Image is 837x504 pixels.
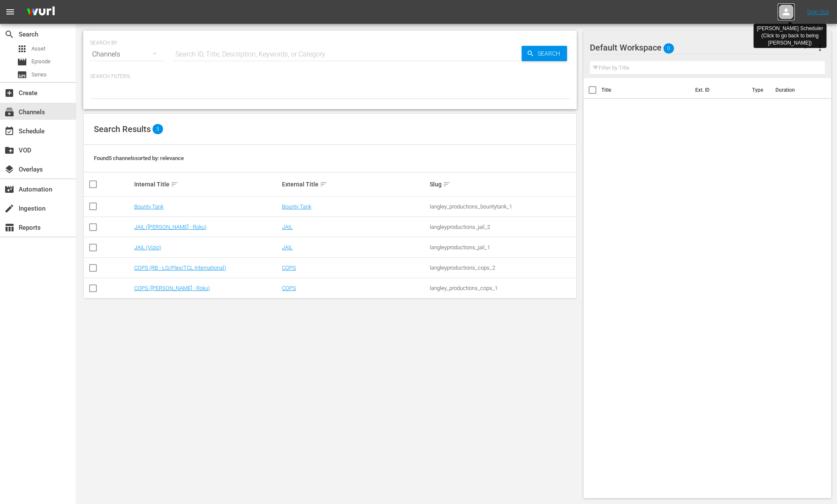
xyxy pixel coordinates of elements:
[430,285,575,291] div: langley_productions_cops_1
[4,184,14,194] span: Automation
[430,224,575,230] div: langleyproductions_jail_2
[320,180,327,188] span: sort
[757,25,823,47] div: [PERSON_NAME] Scheduler (Click to go back to being [PERSON_NAME] )
[17,70,27,80] span: Series
[282,265,296,271] a: COPS
[282,203,311,210] a: Bounty Tank
[134,244,161,251] a: JAIL (Vizio)
[4,145,14,155] span: VOD
[90,73,570,80] p: Search Filters:
[521,46,567,61] button: Search
[430,179,575,189] div: Slug
[171,180,178,188] span: sort
[4,88,14,98] span: Create
[152,124,163,134] span: 5
[4,164,14,175] span: Overlays
[94,124,151,134] span: Search Results
[430,265,575,271] div: langleyproductions_cops_2
[5,7,15,17] span: menu
[690,78,747,102] th: Ext. ID
[134,179,279,189] div: Internal Title
[31,70,47,79] span: Series
[90,42,165,66] div: Channels
[4,29,14,39] span: Search
[430,244,575,251] div: langleyproductions_jail_1
[443,180,451,188] span: sort
[4,107,14,117] span: subscriptions
[17,44,27,54] span: Asset
[31,45,45,53] span: Asset
[770,78,821,102] th: Duration
[282,224,293,230] a: JAIL
[4,203,14,214] span: Ingestion
[134,265,226,271] a: COPS (RB - LG/Plex/TCL International)
[590,36,815,59] div: Default Workspace
[282,179,427,189] div: External Title
[282,244,293,251] a: JAIL
[20,2,61,22] img: ans4CAIJ8jUAAAAAAAAAAAAAAAAAAAAAAAAgQb4GAAAAAAAAAAAAAAAAAAAAAAAAJMjXAAAAAAAAAAAAAAAAAAAAAAAAgAT5G...
[4,126,14,136] span: Schedule
[94,155,184,161] span: Found 5 channels sorted by: relevance
[747,78,770,102] th: Type
[663,39,674,57] span: 0
[601,78,690,102] th: Title
[282,285,296,291] a: COPS
[4,222,14,233] span: Reports
[134,285,210,291] a: COPS ([PERSON_NAME] - Roku)
[31,57,51,66] span: Episode
[534,46,567,61] span: Search
[17,57,27,67] span: Episode
[134,224,206,230] a: JAIL ([PERSON_NAME] - Roku)
[807,8,829,15] a: Sign Out
[430,203,575,210] div: langley_productions_bountytank_1
[134,203,163,210] a: Bounty Tank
